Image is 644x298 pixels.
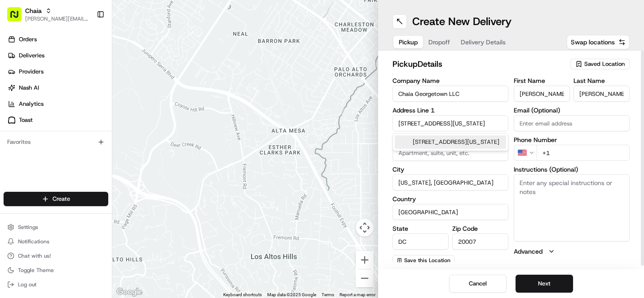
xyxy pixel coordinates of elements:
span: Providers [19,68,44,76]
input: Clear [23,58,148,67]
input: Enter first name [514,86,570,102]
span: Analytics [19,100,44,108]
div: [STREET_ADDRESS][US_STATE] [395,135,506,149]
input: Enter city [393,174,508,190]
a: Providers [4,65,112,79]
span: Swap locations [571,38,615,47]
span: Pickup [399,38,418,47]
img: Google [115,286,144,298]
label: Last Name [573,78,630,84]
h2: pickup Details [393,58,565,70]
a: Deliveries [4,48,112,63]
button: Settings [4,221,108,233]
p: Welcome 👋 [9,36,163,50]
button: Notifications [4,235,108,248]
input: Enter email address [514,115,630,131]
span: Create [53,195,70,203]
div: 📗 [9,201,16,208]
span: Pylon [89,222,109,229]
label: State [393,225,449,232]
label: Company Name [393,78,508,84]
span: Toast [19,116,33,124]
img: 4920774857489_3d7f54699973ba98c624_72.jpg [19,86,35,102]
span: Nash AI [19,84,39,92]
button: Advanced [514,247,630,256]
input: Enter last name [573,86,630,102]
img: Toast logo [8,117,15,123]
a: Terms [322,292,334,297]
button: Save this Location [393,255,454,266]
span: [DATE] [79,139,98,146]
label: Zip Code [452,225,508,232]
a: Orders [4,32,112,47]
span: • [75,163,78,170]
label: Country [393,196,508,202]
div: 💻 [76,201,83,208]
button: Chaia[PERSON_NAME][EMAIL_ADDRESS][DOMAIN_NAME] [4,4,93,25]
button: Zoom in [356,251,374,269]
img: Bea Lacdao [9,155,23,169]
span: Dropoff [428,38,450,47]
span: Delivery Details [461,38,506,47]
input: Enter country [393,204,508,220]
label: Advanced [514,247,543,256]
input: Enter phone number [537,145,630,161]
button: Swap locations [567,35,630,49]
button: Toggle Theme [4,264,108,276]
button: See all [139,115,163,125]
div: We're available if you need us! [40,95,124,102]
label: City [393,166,508,173]
button: Saved Location [570,58,630,70]
img: 1736555255976-a54dd68f-1ca7-489b-9aae-adbdc363a1c4 [18,164,25,171]
a: 💻API Documentation [72,197,148,213]
button: Start new chat [153,88,163,99]
img: 1736555255976-a54dd68f-1ca7-489b-9aae-adbdc363a1c4 [18,139,25,147]
span: Notifications [18,238,49,245]
button: Keyboard shortcuts [223,292,262,298]
span: Save this Location [404,257,450,264]
label: Email (Optional) [514,107,630,113]
div: Start new chat [40,86,147,95]
div: Suggestions [393,133,508,151]
span: Chaia [25,6,42,15]
span: Orders [19,35,37,43]
input: Enter zip code [452,233,508,250]
button: Create [4,192,108,206]
label: Address Line 1 [393,107,508,113]
span: Knowledge Base [18,200,69,209]
span: [PERSON_NAME] [28,163,73,170]
button: Cancel [449,275,507,293]
span: Saved Location [584,60,625,68]
label: Phone Number [514,137,630,143]
span: [PERSON_NAME] [28,139,73,146]
img: Grace Nketiah [9,130,23,145]
div: Past conversations [9,117,57,124]
button: Next [516,275,573,293]
div: Favorites [4,135,108,149]
label: Instructions (Optional) [514,166,630,173]
input: Enter company name [393,86,508,102]
a: Analytics [4,97,112,111]
button: [PERSON_NAME][EMAIL_ADDRESS][DOMAIN_NAME] [25,15,89,22]
a: Report a map error [340,292,375,297]
button: Chat with us! [4,250,108,262]
span: Toggle Theme [18,267,54,274]
span: [DATE] [79,163,98,170]
input: Enter state [393,233,449,250]
img: 1736555255976-a54dd68f-1ca7-489b-9aae-adbdc363a1c4 [9,86,25,102]
button: Log out [4,278,108,291]
a: Open this area in Google Maps (opens a new window) [115,286,144,298]
img: Nash [9,9,27,27]
a: Toast [4,113,112,127]
input: Enter address [393,115,508,131]
span: Settings [18,224,38,231]
span: Map data ©2025 Google [267,292,316,297]
span: API Documentation [85,200,144,209]
input: Apartment, suite, unit, etc. [393,145,508,161]
button: Zoom out [356,269,374,287]
span: Chat with us! [18,252,51,259]
a: Nash AI [4,81,112,95]
span: Log out [18,281,36,288]
a: Powered byPylon [63,222,109,229]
